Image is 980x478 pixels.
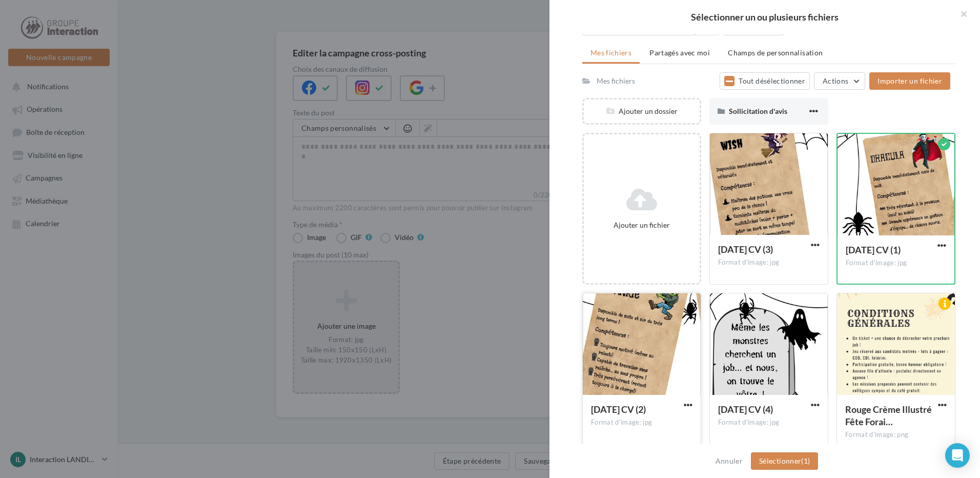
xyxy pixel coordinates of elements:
[590,48,631,57] span: Mes fichiers
[718,404,773,415] span: HALLOWEEN CV (4)
[845,404,932,427] span: Rouge Crème Illustré Fête Foraine Billet (4320 x 1350 px) (1)
[718,418,820,427] div: Format d'image: jpg
[718,258,820,267] div: Format d'image: jpg
[649,48,710,57] span: Partagés avec moi
[945,443,970,468] div: Open Intercom Messenger
[591,404,646,415] span: HALLOWEEN CV (2)
[597,76,635,86] div: Mes fichiers
[846,244,901,255] span: HALLOWEEN CV (1)
[845,430,947,440] div: Format d'image: png
[846,258,946,268] div: Format d'image: jpg
[566,12,964,22] h2: Sélectionner un ou plusieurs fichiers
[588,220,696,230] div: Ajouter un fichier
[711,455,747,467] button: Annuler
[877,76,942,85] span: Importer un fichier
[728,48,823,57] span: Champs de personnalisation
[720,72,810,90] button: Tout désélectionner
[751,452,818,470] button: Sélectionner(1)
[718,244,773,255] span: HALLOWEEN CV (3)
[869,72,950,90] button: Importer un fichier
[801,456,810,465] span: (1)
[814,72,865,90] button: Actions
[729,107,787,115] span: Sollicitation d'avis
[584,106,700,116] div: Ajouter un dossier
[591,418,692,427] div: Format d'image: jpg
[823,76,848,85] span: Actions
